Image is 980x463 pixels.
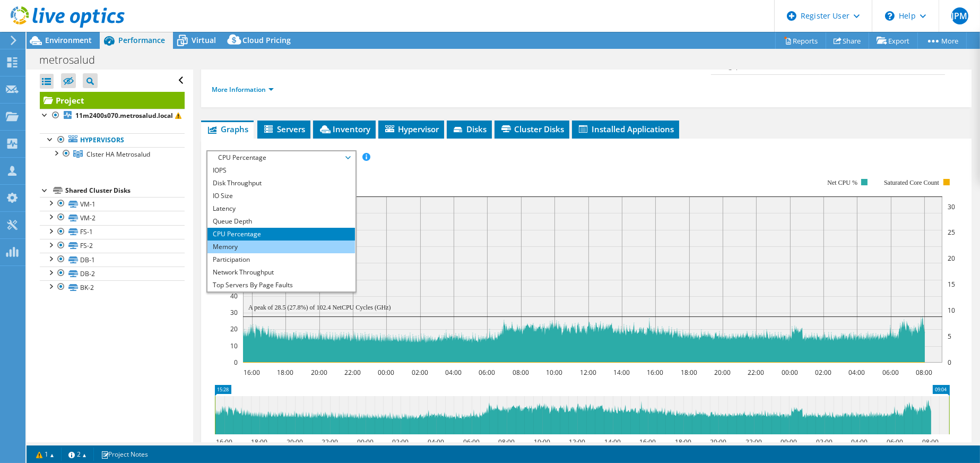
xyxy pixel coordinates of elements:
text: A peak of 28.5 (27.8%) of 102.4 NetCPU Cycles (GHz) [248,304,391,311]
text: 0 [948,358,951,367]
text: 40 [230,291,238,301]
text: 02:00 [393,438,409,447]
li: CPU Percentage [207,228,354,241]
text: 08:00 [916,368,933,377]
li: Network Throughput [207,266,354,279]
text: 20 [230,324,238,333]
span: Inventory [318,124,370,134]
text: 06:00 [887,438,904,447]
text: 16:00 [647,368,664,377]
span: Clster HA Metrosalud [86,150,150,159]
a: Project [40,92,185,109]
text: 12:00 [580,368,597,377]
a: Export [869,32,918,49]
text: 5 [948,332,951,341]
a: DB-2 [40,267,185,280]
li: Memory [207,241,354,253]
a: BK-2 [40,280,185,294]
text: 14:00 [614,368,630,377]
text: 08:00 [513,368,530,377]
text: 20:00 [715,368,731,377]
text: 22:00 [746,438,762,447]
svg: \n [885,11,895,21]
a: Hypervisors [40,133,185,147]
text: 00:00 [358,438,374,447]
text: 0 [234,358,238,367]
text: 18:00 [251,438,268,447]
li: Latency [207,202,354,215]
h1: metrosalud [34,54,111,66]
text: 22:00 [322,438,339,447]
text: 02:00 [412,368,429,377]
li: IO Size [207,190,354,202]
a: Reports [775,32,826,49]
a: More Information [212,85,274,94]
text: 30 [230,308,238,317]
text: 00:00 [782,368,799,377]
text: 06:00 [883,368,899,377]
span: Graphs [206,124,248,134]
text: 10 [230,341,238,350]
text: 04:00 [852,438,868,447]
span: Virtual [192,35,216,45]
text: 20 [948,254,955,263]
li: Queue Depth [207,215,354,228]
span: Cluster Disks [500,124,564,134]
text: 16:00 [244,368,261,377]
a: FS-1 [40,225,185,239]
span: Environment [45,35,92,45]
text: 02:00 [817,438,833,447]
div: Shared Cluster Disks [65,184,185,197]
text: 08:00 [499,438,515,447]
a: 2 [61,448,94,461]
a: Clster HA Metrosalud [40,147,185,161]
text: 12:00 [569,438,586,447]
li: Top Servers By Page Faults [207,279,354,291]
text: 08:00 [923,438,939,447]
text: 30 [948,202,955,211]
a: More [917,32,967,49]
text: 04:00 [446,368,462,377]
li: IOPS [207,164,354,177]
text: 02:00 [816,368,832,377]
text: 10 [948,306,955,315]
text: 14:00 [605,438,621,447]
span: Cloud Pricing [242,35,291,45]
text: 16:00 [216,438,233,447]
text: 18:00 [277,368,294,377]
text: 22:00 [748,368,765,377]
a: 1 [29,448,62,461]
text: Net CPU % [828,179,858,186]
text: 16:00 [640,438,656,447]
text: 25 [948,228,955,237]
text: 20:00 [710,438,727,447]
text: 04:00 [428,438,445,447]
text: 20:00 [311,368,328,377]
span: Performance [118,35,165,45]
text: 00:00 [378,368,395,377]
a: VM-2 [40,211,185,225]
b: 11m2400s070.metrosalud.local [75,111,173,120]
span: Hypervisor [384,124,439,134]
text: 20:00 [287,438,303,447]
a: FS-2 [40,239,185,253]
text: 18:00 [675,438,692,447]
text: 04:00 [849,368,865,377]
text: 10:00 [534,438,551,447]
text: 18:00 [681,368,698,377]
a: Share [826,32,869,49]
li: Participation [207,253,354,266]
text: 22:00 [345,368,361,377]
text: 06:00 [479,368,496,377]
li: Disk Throughput [207,177,354,190]
text: Saturated Core Count [884,179,940,186]
text: 10:00 [547,368,563,377]
span: JPM [951,7,968,24]
a: VM-1 [40,197,185,211]
span: Servers [263,124,305,134]
a: Project Notes [93,448,155,461]
span: Installed Applications [577,124,674,134]
text: 06:00 [464,438,480,447]
a: DB-1 [40,253,185,267]
span: Disks [452,124,487,134]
